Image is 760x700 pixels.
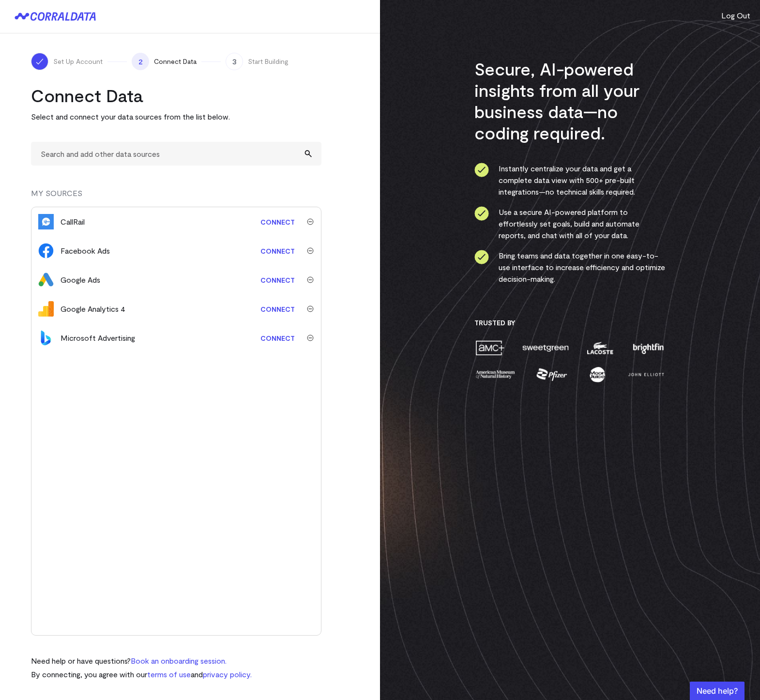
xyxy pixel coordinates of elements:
[248,57,289,66] span: Start Building
[721,10,750,21] button: Log Out
[586,339,614,356] img: lacoste-7a6b0538.png
[474,163,489,177] img: ico-check-circle-4b19435c.svg
[521,339,570,356] img: sweetgreen-1d1fb32c.png
[154,57,197,66] span: Connect Data
[474,206,666,241] li: Use a secure AI-powered platform to effortlessly set goals, build and automate reports, and chat ...
[588,366,607,383] img: moon-juice-c312e729.png
[31,669,252,680] p: By connecting, you agree with our and
[474,250,666,285] li: Bring teams and data together in one easy-to-use interface to increase efficiency and optimize de...
[61,245,110,257] div: Facebook Ads
[474,339,505,356] img: amc-0b11a8f1.png
[61,216,85,228] div: CallRail
[256,242,300,260] a: Connect
[626,366,666,383] img: john-elliott-25751c40.png
[226,53,243,70] span: 3
[38,301,54,317] img: google_analytics_4-4ee20295.svg
[61,303,125,315] div: Google Analytics 4
[132,53,149,70] span: 2
[35,57,45,66] img: ico-check-white-5ff98cb1.svg
[61,332,135,344] div: Microsoft Advertising
[31,142,321,166] input: Search and add other data sources
[474,250,489,264] img: ico-check-circle-4b19435c.svg
[307,305,314,312] img: trash-40e54a27.svg
[307,276,314,283] img: trash-40e54a27.svg
[38,214,54,229] img: callrail-ed4d52ec.svg
[535,366,569,383] img: pfizer-e137f5fc.png
[147,670,191,679] a: terms of use
[307,247,314,254] img: trash-40e54a27.svg
[38,272,54,288] img: google_ads-c8121f33.png
[31,187,321,207] div: MY SOURCES
[307,335,314,341] img: trash-40e54a27.svg
[38,243,54,259] img: facebook_ads-56946ca1.svg
[256,300,300,318] a: Connect
[307,218,314,225] img: trash-40e54a27.svg
[631,339,666,356] img: brightfin-a251e171.png
[31,111,321,122] p: Select and connect your data sources from the list below.
[53,57,103,66] span: Set Up Account
[38,330,54,346] img: bingads-f64eff47.svg
[131,656,227,665] a: Book an onboarding session.
[31,85,321,106] h2: Connect Data
[256,213,300,231] a: Connect
[31,655,252,667] p: Need help or have questions?
[474,58,666,143] h3: Secure, AI-powered insights from all your business data—no coding required.
[256,329,300,347] a: Connect
[61,274,100,286] div: Google Ads
[474,163,666,198] li: Instantly centralize your data and get a complete data view with 500+ pre-built integrations—no t...
[256,271,300,289] a: Connect
[474,319,666,327] h3: Trusted By
[474,366,516,383] img: amnh-5afada46.png
[203,670,252,679] a: privacy policy.
[474,206,489,221] img: ico-check-circle-4b19435c.svg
